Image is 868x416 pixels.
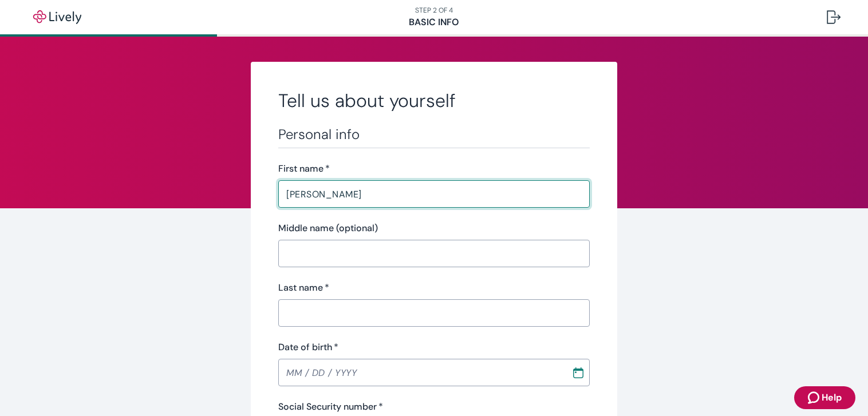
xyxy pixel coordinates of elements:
svg: Zendesk support icon [808,391,822,405]
label: Date of birth [278,340,338,354]
svg: Calendar [573,367,584,378]
label: Middle name (optional) [278,221,378,235]
button: Choose date [568,362,589,383]
label: First name [278,162,330,176]
h2: Tell us about yourself [278,89,590,112]
span: Help [822,391,842,405]
img: Lively [25,10,89,24]
button: Log out [818,3,850,31]
h3: Personal info [278,126,590,143]
button: Zendesk support iconHelp [794,386,855,409]
input: MM / DD / YYYY [278,361,563,384]
label: Social Security number [278,400,383,414]
label: Last name [278,281,329,295]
